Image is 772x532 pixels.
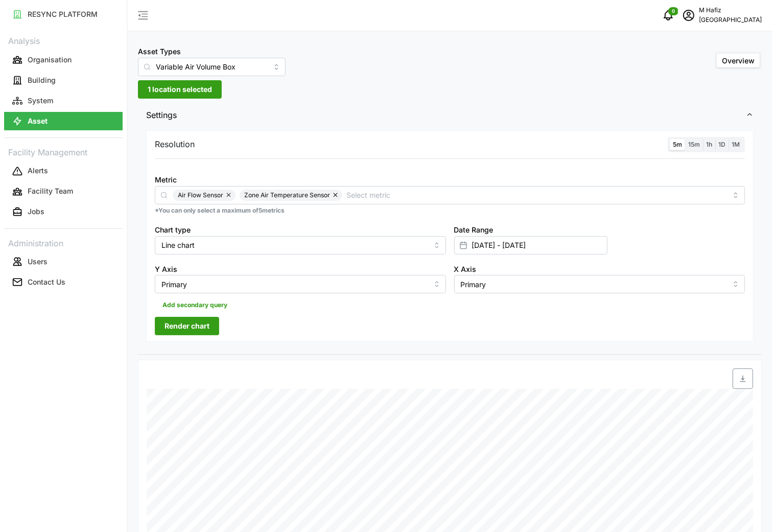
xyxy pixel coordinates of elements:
[4,111,123,131] a: Asset
[699,15,762,25] p: [GEOGRAPHIC_DATA]
[165,317,209,335] span: Render chart
[4,71,123,89] button: Building
[155,174,177,186] label: Metric
[162,298,227,312] span: Add secondary query
[454,275,745,293] input: Select X axis
[4,161,123,181] a: Alerts
[4,235,123,250] p: Administration
[28,186,73,196] p: Facility Team
[4,5,123,24] button: RESYNC PLATFORM
[706,141,712,148] span: 1h
[244,190,330,201] span: Zone Air Temperature Sensor
[4,51,123,69] button: Organisation
[28,96,53,106] p: System
[4,273,123,291] button: Contact Us
[138,128,762,355] div: Settings
[155,317,219,335] button: Render chart
[155,264,177,275] label: Y Axis
[155,236,446,255] input: Select chart type
[4,203,123,221] button: Jobs
[4,70,123,90] a: Building
[28,116,48,126] p: Asset
[28,166,48,176] p: Alerts
[155,297,235,313] button: Add secondary query
[28,55,72,65] p: Organisation
[346,189,727,200] input: Select metric
[155,224,191,236] label: Chart type
[178,190,223,201] span: Air Flow Sensor
[28,75,56,85] p: Building
[28,206,44,217] p: Jobs
[138,103,762,128] button: Settings
[138,80,222,99] button: 1 location selected
[672,8,675,15] span: 0
[673,141,682,148] span: 5m
[4,33,123,48] p: Analysis
[138,46,181,57] label: Asset Types
[4,112,123,130] button: Asset
[146,103,746,128] span: Settings
[4,252,123,271] button: Users
[4,144,123,159] p: Facility Management
[718,141,726,148] span: 1D
[4,90,123,111] a: System
[699,6,762,15] p: M Hafiz
[4,182,123,201] button: Facility Team
[454,236,607,255] input: Select date range
[4,272,123,292] a: Contact Us
[148,81,212,98] span: 1 location selected
[155,275,446,293] input: Select Y axis
[679,5,699,26] button: schedule
[722,56,755,65] span: Overview
[28,257,48,267] p: Users
[4,162,123,180] button: Alerts
[4,50,123,70] a: Organisation
[155,206,745,215] p: *You can only select a maximum of 5 metrics
[4,4,123,25] a: RESYNC PLATFORM
[28,9,98,19] p: RESYNC PLATFORM
[454,264,477,275] label: X Axis
[4,91,123,110] button: System
[688,141,700,148] span: 15m
[155,138,195,151] p: Resolution
[732,141,740,148] span: 1M
[4,202,123,222] a: Jobs
[4,251,123,272] a: Users
[4,181,123,202] a: Facility Team
[658,5,679,26] button: notifications
[28,277,65,287] p: Contact Us
[454,224,494,236] label: Date Range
